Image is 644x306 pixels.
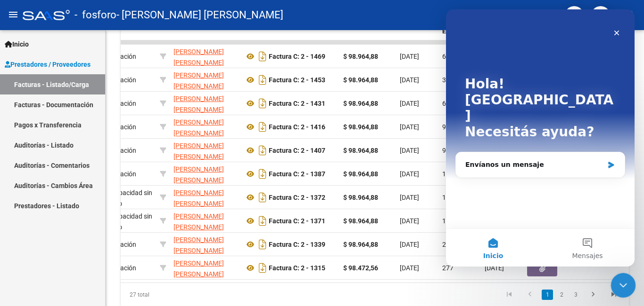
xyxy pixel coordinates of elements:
a: go to previous page [521,290,539,300]
i: Descargar documento [256,213,269,228]
strong: $ 98.964,88 [343,194,378,201]
div: 23277681404 [173,70,237,90]
a: 1 [542,290,553,300]
strong: Factura C: 2 - 1416 [269,123,325,131]
i: Descargar documento [256,96,269,111]
span: [PERSON_NAME] [PERSON_NAME] [173,142,224,160]
strong: $ 98.964,88 [343,123,378,131]
span: [PERSON_NAME] [PERSON_NAME] [173,259,224,278]
iframe: Intercom live chat [611,273,636,298]
li: page 2 [554,287,569,303]
datatable-header-cell: Razón Social [170,10,240,52]
li: page 3 [569,287,583,303]
i: Descargar documento [256,190,269,205]
span: Prestadores / Proveedores [5,59,91,70]
span: [DATE] [400,147,419,154]
strong: $ 98.964,88 [343,147,378,154]
div: 23277681404 [173,47,237,66]
span: 160 [442,194,454,201]
strong: $ 98.964,88 [343,53,378,60]
div: 23277681404 [173,164,237,184]
span: [PERSON_NAME] [PERSON_NAME] [173,189,224,207]
strong: $ 98.472,56 [343,264,378,272]
span: [DATE] [400,100,419,107]
div: 23277681404 [173,235,237,254]
div: 23277681404 [173,94,237,113]
div: 23277681404 [173,141,237,160]
span: [DATE] [400,123,419,131]
strong: Factura C: 2 - 1431 [269,100,325,107]
span: 91 [442,123,450,131]
datatable-header-cell: CPBT [240,10,339,52]
strong: $ 98.964,88 [343,217,378,225]
iframe: Intercom live chat [446,9,635,267]
span: [PERSON_NAME] [PERSON_NAME] [173,236,224,254]
span: [PERSON_NAME] [PERSON_NAME] [173,95,224,113]
span: [DATE] [400,76,419,84]
div: 23277681404 [173,211,237,231]
i: Descargar documento [256,119,269,134]
strong: Factura C: 2 - 1407 [269,147,325,154]
span: [DATE] [400,170,419,178]
span: Discapacidad sin recupero [96,189,152,207]
span: 250 [442,241,454,248]
i: Descargar documento [256,143,269,158]
span: 126 [442,170,454,178]
div: 23277681404 [173,117,237,137]
span: [PERSON_NAME] [PERSON_NAME] [173,165,224,184]
datatable-header-cell: Fecha Cpbt [396,10,438,52]
datatable-header-cell: Días desde Emisión [438,10,481,52]
span: 6 [442,53,446,60]
i: Descargar documento [256,49,269,64]
strong: Factura C: 2 - 1315 [269,264,325,272]
span: [DATE] [485,264,504,272]
strong: $ 98.964,88 [343,241,378,248]
a: go to last page [605,290,623,300]
strong: $ 98.964,88 [343,100,378,107]
a: go to first page [500,290,518,300]
span: [DATE] [400,264,419,272]
span: [PERSON_NAME] [PERSON_NAME] [173,118,224,137]
span: 32 [442,76,450,84]
span: Días desde Emisión [442,16,475,35]
span: 160 [442,217,454,225]
datatable-header-cell: Area [92,10,156,52]
span: [PERSON_NAME] [PERSON_NAME] [173,71,224,90]
i: Descargar documento [256,260,269,275]
i: Descargar documento [256,237,269,252]
strong: Factura C: 2 - 1371 [269,217,325,225]
span: Discapacidad sin recupero [96,212,152,231]
span: - fosforo [74,5,116,25]
i: Descargar documento [256,72,269,87]
span: 68 [442,100,450,107]
span: [DATE] [400,194,419,201]
datatable-header-cell: Monto [339,10,396,52]
strong: Factura C: 2 - 1339 [269,241,325,248]
strong: Factura C: 2 - 1453 [269,76,325,84]
div: 23277681404 [173,188,237,207]
strong: $ 98.964,88 [343,170,378,178]
strong: Factura C: 2 - 1469 [269,53,325,60]
span: - [PERSON_NAME] [PERSON_NAME] [116,5,283,25]
mat-icon: menu [8,9,19,20]
li: page 1 [540,287,554,303]
div: 23277681404 [173,258,237,278]
span: 99 [442,147,450,154]
i: Descargar documento [256,166,269,181]
a: 3 [570,290,581,300]
span: [DATE] [400,53,419,60]
span: [PERSON_NAME] [PERSON_NAME] [173,212,224,231]
span: Inicio [5,39,29,49]
span: [DATE] [400,217,419,225]
a: go to next page [584,290,602,300]
span: [PERSON_NAME] [PERSON_NAME] [173,48,224,66]
strong: Factura C: 2 - 1372 [269,194,325,201]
